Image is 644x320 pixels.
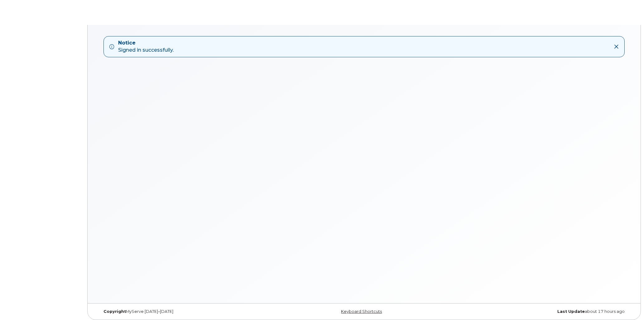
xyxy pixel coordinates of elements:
strong: Copyright [103,309,126,314]
div: about 17 hours ago [453,309,629,314]
strong: Notice [118,40,174,47]
div: MyServe [DATE]–[DATE] [99,309,276,314]
div: Signed in successfully. [118,40,174,54]
strong: Last Update [557,309,585,314]
a: Keyboard Shortcuts [341,309,382,314]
